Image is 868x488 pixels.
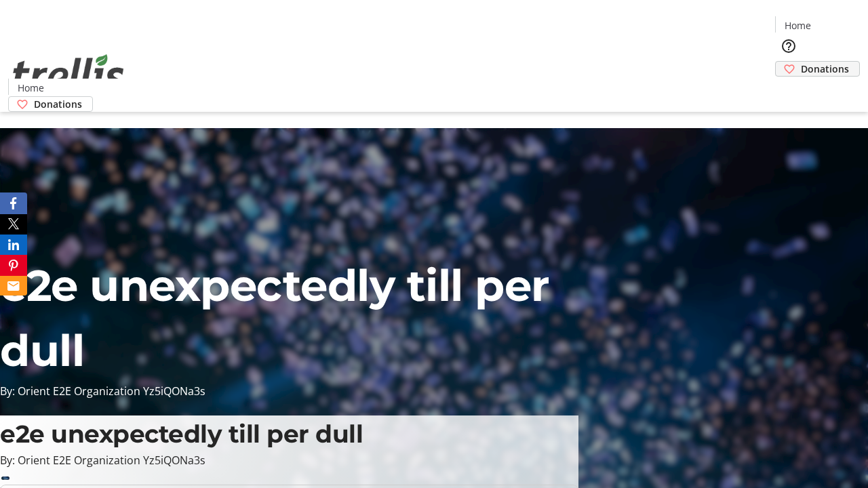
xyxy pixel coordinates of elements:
span: Donations [801,62,849,76]
a: Home [9,81,52,95]
span: Home [18,81,44,95]
a: Home [776,18,819,33]
span: Donations [34,97,82,111]
a: Donations [8,96,93,112]
span: Home [785,18,811,33]
button: Help [775,33,802,60]
button: Cart [775,77,802,104]
img: Orient E2E Organization Yz5iQONa3s's Logo [8,39,129,107]
a: Donations [775,61,860,77]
